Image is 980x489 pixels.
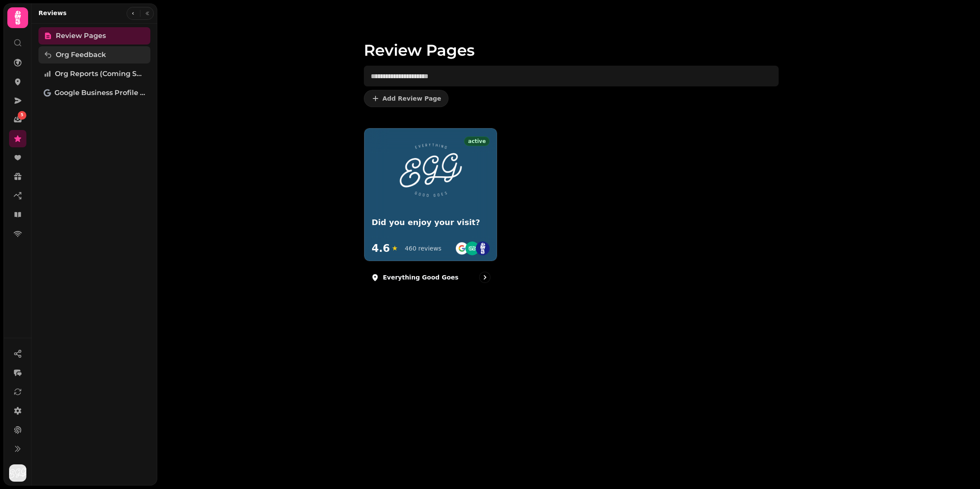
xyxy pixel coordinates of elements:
img: go-emblem@2x.png [455,241,469,255]
a: Google Business Profile (Beta) [38,84,150,102]
a: Org Reports (coming soon) [38,65,150,83]
p: Everything Good Goes [383,273,458,282]
img: ta-emblem@2x.png [465,241,479,255]
a: 5 [9,111,26,128]
span: Review Pages [56,31,106,41]
span: 5 [21,112,23,118]
h3: Did you enjoy your visit? [372,217,490,228]
img: st.png [476,241,490,255]
a: Review Pages [38,27,150,44]
svg: go to [480,273,489,282]
button: User avatar [7,464,28,482]
span: ★ [392,243,398,254]
div: active [464,137,490,146]
h2: Reviews [38,9,67,17]
span: Org Feedback [56,50,106,60]
span: Google Business Profile (Beta) [54,88,145,98]
h1: Review Pages [364,21,779,59]
span: Add Review Page [382,95,441,102]
button: Add Review Page [364,90,449,107]
img: User avatar [9,464,26,482]
span: Org Reports (coming soon) [55,69,145,79]
div: 460 reviews [405,244,442,253]
span: 4.6 [372,241,390,255]
a: activeDid you enjoy your visit?4.6★460 reviewsEverything Good Goes [364,128,497,290]
nav: Tabs [32,24,157,486]
a: Org Feedback [38,46,150,64]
